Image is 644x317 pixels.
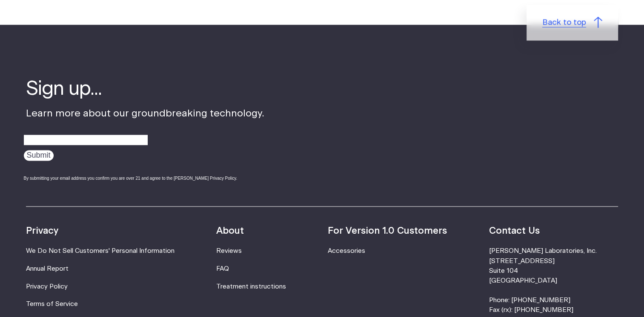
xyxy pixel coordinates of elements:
input: Submit [24,150,54,161]
a: Treatment instructions [216,283,286,289]
a: Annual Report [26,265,69,272]
strong: Contact Us [489,226,539,235]
strong: Privacy [26,226,58,235]
a: Privacy Policy [26,283,68,289]
a: Back to top [527,5,618,40]
div: By submitting your email address you confirm you are over 21 and agree to the [PERSON_NAME] Priva... [24,175,264,181]
strong: About [216,226,244,235]
h4: Sign up... [26,76,264,102]
a: Terms of Service [26,300,78,307]
div: Learn more about our groundbreaking technology. [26,76,264,190]
a: FAQ [216,265,229,272]
a: We Do Not Sell Customers' Personal Information [26,247,175,254]
a: Reviews [216,247,242,254]
span: Back to top [542,17,586,28]
a: Accessories [328,247,365,254]
strong: For Version 1.0 Customers [328,226,447,235]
